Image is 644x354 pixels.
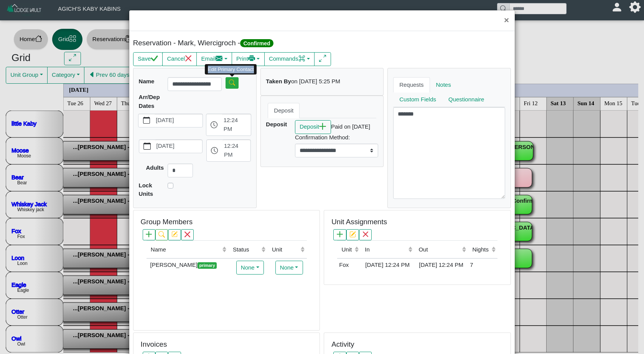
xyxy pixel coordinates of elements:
[268,103,300,118] a: Deposit
[331,123,370,130] i: Paid on [DATE]
[158,231,165,237] svg: search
[333,229,346,240] button: plus
[139,182,153,197] b: Lock Units
[295,134,378,141] h6: Confirmation Method:
[207,140,222,161] button: clock
[139,78,155,84] b: Name
[206,114,222,136] button: clock
[146,231,152,237] svg: plus
[133,39,320,48] h5: Reservation - Mark, Wiercigroch -
[168,229,181,240] button: pencil square
[337,258,361,271] td: Fox
[162,52,197,66] button: Cancelx
[264,52,315,66] button: Commandscommand
[143,229,155,240] button: plus
[138,114,154,127] button: calendar
[362,231,369,237] svg: x
[148,261,227,270] div: [PERSON_NAME]
[151,245,221,254] div: Name
[362,261,412,270] div: [DATE] 12:24 PM
[141,340,167,349] h5: Invoices
[337,231,343,237] svg: plus
[468,258,497,271] td: 7
[151,55,158,62] svg: check
[139,94,160,109] b: Arr/Dep Dates
[146,164,164,171] b: Adults
[346,229,359,240] button: pencil square
[319,55,326,62] svg: arrows angle expand
[232,52,265,66] button: Printprinter fill
[222,140,250,161] label: 12:24 PM
[198,262,217,269] span: primary
[143,117,150,124] svg: calendar
[155,140,202,153] label: [DATE]
[341,245,352,254] div: Unit
[365,245,406,254] div: In
[298,55,306,62] svg: command
[314,52,331,66] button: arrows angle expand
[211,147,218,154] svg: clock
[143,142,151,150] svg: calendar
[266,121,287,127] b: Deposit
[171,231,178,237] svg: pencil square
[155,229,168,240] button: search
[233,245,260,254] div: Status
[331,218,387,227] h5: Unit Assignments
[139,140,155,153] button: calendar
[155,114,203,127] label: [DATE]
[141,218,193,227] h5: Group Members
[291,78,340,84] i: on [DATE] 5:25 PM
[498,10,515,31] button: Close
[226,77,238,88] button: search
[184,231,190,237] svg: x
[185,55,192,62] svg: x
[442,92,490,108] a: Questionnaire
[331,340,354,349] h5: Activity
[393,77,430,93] a: Requests
[472,245,489,254] div: Nights
[211,121,218,129] svg: clock
[229,79,235,86] svg: search
[359,229,372,240] button: x
[196,52,232,66] button: Emailenvelope fill
[216,55,223,62] svg: envelope fill
[248,55,255,62] svg: printer fill
[430,77,457,93] a: Notes
[275,261,303,275] button: None
[418,245,460,254] div: Out
[133,52,163,66] button: Savecheck
[416,261,466,270] div: [DATE] 12:24 PM
[236,261,264,275] button: None
[205,64,257,74] div: Edit Primary Contact
[349,231,356,237] svg: pencil square
[272,245,299,254] div: Unit
[222,114,251,136] label: 12:24 PM
[266,78,291,84] b: Taken By
[295,120,331,134] button: Depositplus
[181,229,194,240] button: x
[319,123,326,130] svg: plus
[393,92,442,108] a: Custom Fields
